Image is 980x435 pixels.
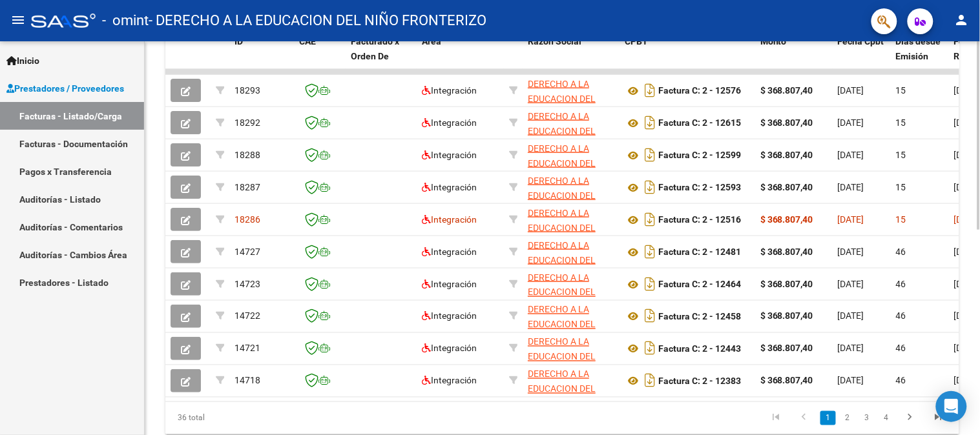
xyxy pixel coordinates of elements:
[838,279,864,289] span: [DATE]
[528,111,606,151] span: DERECHO A LA EDUCACION DEL NIÑO FRONTERIZO
[641,241,658,262] i: Descargar documento
[760,376,813,386] strong: $ 368.807,40
[896,214,906,225] span: 15
[926,411,951,425] a: go to last page
[838,117,864,128] span: [DATE]
[528,367,614,394] div: 30678688092
[658,344,741,354] strong: Factura C: 2 - 12443
[641,112,658,133] i: Descargar documento
[235,279,260,289] span: 14723
[235,343,260,354] span: 14721
[528,109,614,136] div: 30678688092
[658,150,741,161] strong: Factura C: 2 - 12599
[760,311,813,321] strong: $ 368.807,40
[528,176,606,216] span: DERECHO A LA EDUCACION DEL NIÑO FRONTERIZO
[764,411,788,425] a: go to first page
[422,311,477,321] span: Integración
[422,150,477,160] span: Integración
[528,238,614,265] div: 30678688092
[422,117,477,128] span: Integración
[818,407,838,429] li: page 1
[760,150,813,160] strong: $ 368.807,40
[528,272,606,312] span: DERECHO A LA EDUCACION DEL NIÑO FRONTERIZO
[6,54,39,68] span: Inicio
[896,311,906,321] span: 46
[149,6,486,35] span: - DERECHO A LA EDUCACION DEL NIÑO FRONTERIZO
[838,247,864,257] span: [DATE]
[417,28,504,85] datatable-header-cell: Area
[658,247,741,258] strong: Factura C: 2 - 12481
[838,376,864,386] span: [DATE]
[838,343,864,354] span: [DATE]
[523,28,620,85] datatable-header-cell: Razón Social
[528,206,614,233] div: 30678688092
[422,182,477,192] span: Integración
[891,28,949,85] datatable-header-cell: Días desde Emisión
[896,343,906,354] span: 46
[840,411,855,425] a: 2
[879,411,894,425] a: 4
[838,182,864,192] span: [DATE]
[528,79,606,119] span: DERECHO A LA EDUCACION DEL NIÑO FRONTERIZO
[641,274,658,294] i: Descargar documento
[10,12,26,28] mat-icon: menu
[859,411,875,425] a: 3
[838,85,864,96] span: [DATE]
[528,174,614,201] div: 30678688092
[838,407,857,429] li: page 2
[351,36,399,61] span: Facturado x Orden De
[760,343,813,354] strong: $ 368.807,40
[896,247,906,257] span: 46
[898,411,923,425] a: go to next page
[833,28,891,85] datatable-header-cell: Fecha Cpbt
[422,85,477,96] span: Integración
[422,376,477,386] span: Integración
[165,402,322,434] div: 36 total
[528,208,606,248] span: DERECHO A LA EDUCACION DEL NIÑO FRONTERIZO
[422,279,477,289] span: Integración
[877,407,896,429] li: page 4
[641,338,658,359] i: Descargar documento
[760,247,813,257] strong: $ 368.807,40
[857,407,877,429] li: page 3
[235,376,260,386] span: 14718
[641,209,658,230] i: Descargar documento
[896,182,906,192] span: 15
[528,240,606,280] span: DERECHO A LA EDUCACION DEL NIÑO FRONTERIZO
[641,80,658,101] i: Descargar documento
[6,81,124,96] span: Prestadores / Proveedores
[641,370,658,391] i: Descargar documento
[641,177,658,197] i: Descargar documento
[838,311,864,321] span: [DATE]
[294,28,346,85] datatable-header-cell: CAE
[102,6,149,35] span: - omint
[620,28,755,85] datatable-header-cell: CPBT
[954,12,970,28] mat-icon: person
[235,311,260,321] span: 14722
[896,376,906,386] span: 46
[235,150,260,160] span: 18288
[658,215,741,225] strong: Factura C: 2 - 12516
[422,343,477,354] span: Integración
[896,85,906,96] span: 15
[936,391,967,422] div: Open Intercom Messenger
[528,270,614,298] div: 30678688092
[838,214,864,225] span: [DATE]
[658,183,741,193] strong: Factura C: 2 - 12593
[896,279,906,289] span: 46
[528,141,614,168] div: 30678688092
[896,117,906,128] span: 15
[235,214,260,225] span: 18286
[760,182,813,192] strong: $ 368.807,40
[658,118,741,128] strong: Factura C: 2 - 12615
[528,303,614,330] div: 30678688092
[658,86,741,96] strong: Factura C: 2 - 12576
[235,182,260,192] span: 18287
[760,117,813,128] strong: $ 368.807,40
[528,369,606,409] span: DERECHO A LA EDUCACION DEL NIÑO FRONTERIZO
[658,376,741,387] strong: Factura C: 2 - 12383
[820,411,836,425] a: 1
[658,312,741,322] strong: Factura C: 2 - 12458
[896,36,941,61] span: Días desde Emisión
[792,411,817,425] a: go to previous page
